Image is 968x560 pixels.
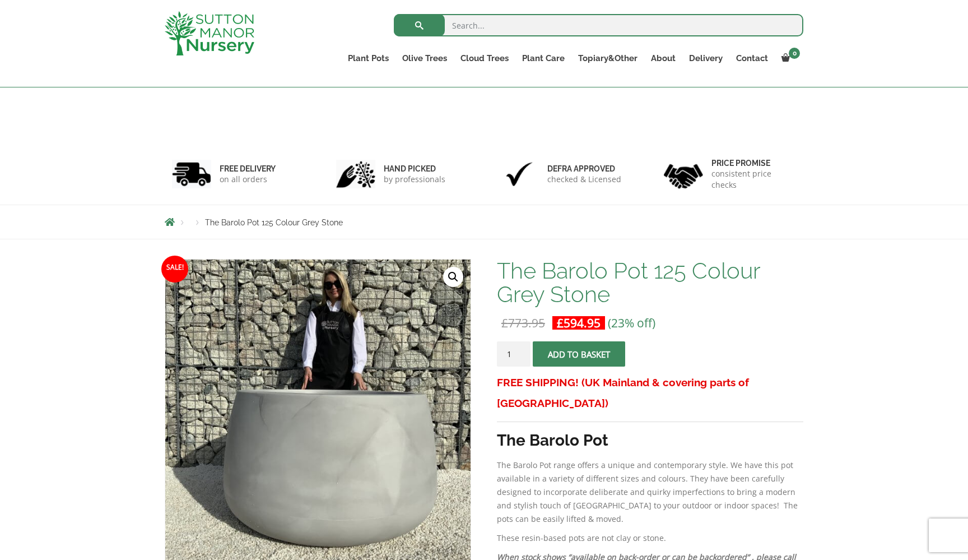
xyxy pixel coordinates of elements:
p: checked & Licensed [547,174,621,185]
h6: FREE DELIVERY [220,164,276,174]
input: Search... [394,14,803,36]
a: About [644,50,682,66]
input: Product quantity [497,341,530,367]
img: 4.jpg [664,157,703,191]
p: by professionals [384,174,445,185]
img: logo [165,11,254,55]
nav: Breadcrumbs [165,217,803,226]
a: Topiary&Other [571,50,644,66]
h6: Price promise [711,158,797,168]
img: 3.jpg [500,160,539,188]
a: Contact [729,50,775,66]
a: Delivery [682,50,729,66]
p: The Barolo Pot range offers a unique and contemporary style. We have this pot available in a vari... [497,459,803,526]
span: Sale! [161,256,188,283]
h6: hand picked [384,164,445,174]
p: on all orders [220,174,276,185]
bdi: 773.95 [501,315,545,331]
p: consistent price checks [711,168,797,191]
h3: FREE SHIPPING! (UK Mainland & covering parts of [GEOGRAPHIC_DATA]) [497,372,803,414]
span: The Barolo Pot 125 Colour Grey Stone [205,218,343,227]
a: 0 [775,50,803,66]
h1: The Barolo Pot 125 Colour Grey Stone [497,259,803,306]
p: These resin-based pots are not clay or stone. [497,531,803,545]
span: £ [501,315,508,331]
a: View full-screen image gallery [443,267,463,287]
span: 0 [789,48,800,59]
img: 2.jpg [336,160,375,188]
img: 1.jpg [172,160,211,188]
a: Plant Care [515,50,571,66]
a: Cloud Trees [454,50,515,66]
strong: The Barolo Pot [497,431,608,450]
span: £ [557,315,564,331]
a: Olive Trees [395,50,454,66]
h6: Defra approved [547,164,621,174]
a: Plant Pots [341,50,395,66]
button: Add to basket [533,341,625,367]
span: (23% off) [608,315,655,331]
bdi: 594.95 [557,315,601,331]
